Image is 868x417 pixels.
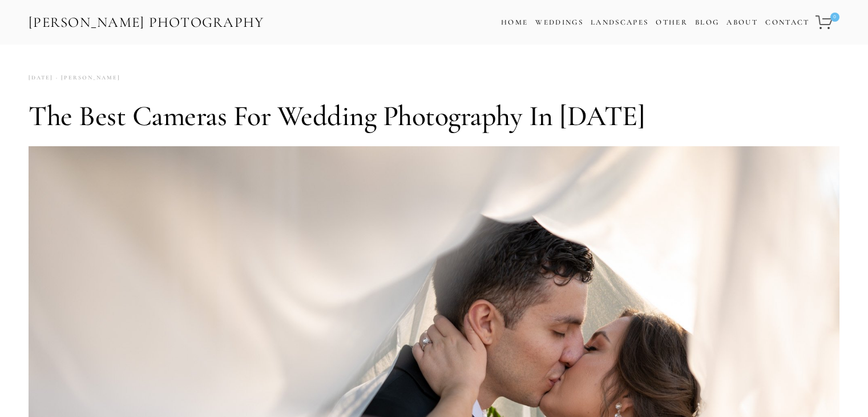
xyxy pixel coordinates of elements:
a: Blog [695,14,719,31]
a: Landscapes [591,18,648,27]
a: [PERSON_NAME] [53,70,120,86]
a: 0 items in cart [814,9,841,36]
a: Other [656,18,688,27]
a: Weddings [535,18,583,27]
time: [DATE] [29,70,53,86]
a: Contact [765,14,809,31]
a: [PERSON_NAME] Photography [27,10,265,35]
span: 0 [830,13,839,22]
h1: The Best Cameras for Wedding Photography in [DATE] [29,99,839,133]
a: About [726,14,758,31]
a: Home [501,14,528,31]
